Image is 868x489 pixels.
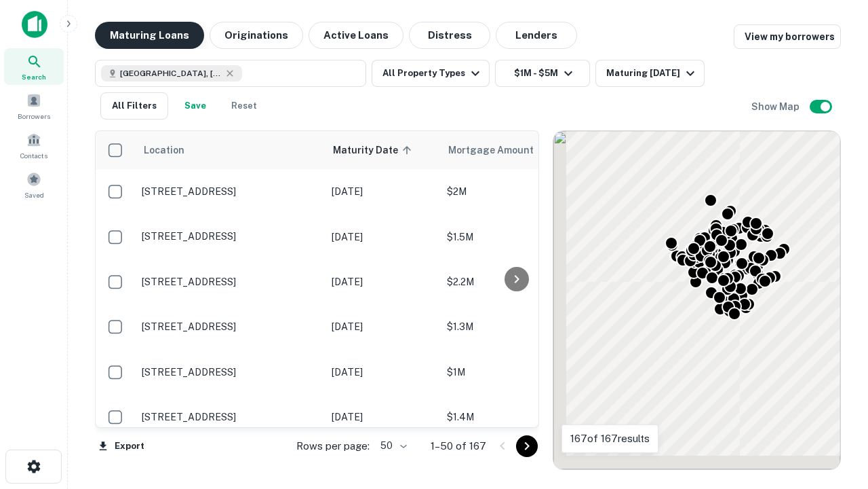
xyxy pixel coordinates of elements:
button: Reset [222,92,266,120]
p: [STREET_ADDRESS] [142,366,318,378]
p: [STREET_ADDRESS] [142,230,318,242]
span: [GEOGRAPHIC_DATA], [GEOGRAPHIC_DATA], [GEOGRAPHIC_DATA] [120,67,222,79]
button: Go to next page [516,435,538,457]
span: Saved [24,189,44,200]
button: Lenders [496,22,577,49]
h6: Show Map [751,99,802,114]
iframe: Chat Widget [800,380,868,446]
p: [STREET_ADDRESS] [142,185,318,198]
p: [STREET_ADDRESS] [142,276,318,288]
p: [DATE] [332,230,433,244]
div: 50 [375,436,409,456]
span: Contacts [20,150,47,161]
span: Search [22,71,46,82]
img: capitalize-icon.png [22,11,47,38]
p: 167 of 167 results [570,431,650,447]
button: Export [95,436,148,456]
p: [DATE] [332,410,433,424]
p: $1M [447,365,583,380]
button: Maturing [DATE] [595,60,705,87]
p: 1–50 of 167 [431,438,486,454]
a: Search [4,48,64,85]
span: Mortgage Amount [448,142,551,158]
p: [DATE] [332,319,433,334]
div: Maturing [DATE] [606,65,698,81]
p: $2M [447,184,583,199]
button: All Filters [100,92,168,120]
p: $1.3M [447,319,583,334]
button: Save your search to get updates of matches that match your search criteria. [174,92,217,120]
p: $1.5M [447,230,583,244]
div: 0 0 [553,131,840,469]
button: Active Loans [309,22,403,49]
button: Maturing Loans [95,22,204,49]
th: Maturity Date [325,131,440,169]
p: [DATE] [332,274,433,289]
a: View my borrowers [734,24,841,49]
th: Location [135,131,325,169]
p: [STREET_ADDRESS] [142,321,318,333]
a: Borrowers [4,88,64,124]
span: Location [143,142,184,158]
span: Borrowers [18,111,50,122]
p: $2.2M [447,274,583,289]
button: $1M - $5M [495,60,590,87]
button: Distress [409,22,490,49]
button: Originations [210,22,303,49]
p: [STREET_ADDRESS] [142,411,318,423]
p: $1.4M [447,410,583,424]
button: [GEOGRAPHIC_DATA], [GEOGRAPHIC_DATA], [GEOGRAPHIC_DATA] [95,60,366,87]
a: Saved [4,166,64,203]
p: [DATE] [332,365,433,380]
p: [DATE] [332,184,433,199]
th: Mortgage Amount [440,131,589,169]
button: All Property Types [372,60,490,87]
a: Contacts [4,127,64,164]
p: Rows per page: [296,438,370,454]
span: Maturity Date [333,142,416,158]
